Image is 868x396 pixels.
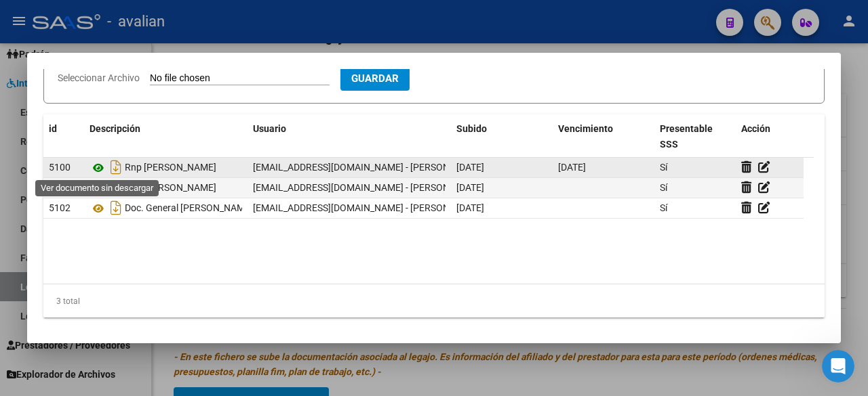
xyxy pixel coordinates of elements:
[11,45,260,76] div: Soporte dice…
[456,162,484,173] span: [DATE]
[654,114,736,159] datatable-header-cell: Presentable SSS
[49,162,71,173] span: 5100
[558,123,613,134] span: Vencimiento
[163,191,260,221] div: buena jornada !
[660,123,713,150] span: Presentable SSS
[558,162,586,173] span: [DATE]
[451,114,553,159] datatable-header-cell: Subido
[43,284,825,318] div: 3 total
[125,183,216,194] span: Cbu [PERSON_NAME]
[84,114,248,159] datatable-header-cell: Descripción
[215,168,250,181] div: gracias
[237,5,262,31] button: Inicio
[12,264,260,287] textarea: Escribe un mensaje...
[11,5,260,45] div: VALERIA dice…
[22,84,212,110] div: [PERSON_NAME] a la espera de sus comentarios
[736,114,804,159] datatable-header-cell: Acción
[49,123,57,134] span: id
[11,76,222,118] div: [PERSON_NAME] a la espera de sus comentarios
[107,197,125,219] i: Descargar documento
[253,182,483,193] span: [EMAIL_ADDRESS][DOMAIN_NAME] - [PERSON_NAME]
[125,162,216,173] span: Rnp [PERSON_NAME]
[49,202,71,213] span: 5102
[21,292,32,303] button: Selector de emoji
[58,72,140,83] span: Seleccionar Archivo
[204,160,260,190] div: gracias
[741,123,770,134] span: Acción
[553,114,654,159] datatable-header-cell: Vencimiento
[107,156,125,178] i: Descargar documento
[660,202,667,213] span: Sí
[64,292,75,303] button: Adjuntar un archivo
[90,123,140,134] span: Descripción
[253,123,286,134] span: Usuario
[11,129,260,160] div: VALERIA dice…
[125,203,253,214] span: Doc. General [PERSON_NAME]
[49,182,71,193] span: 5101
[660,182,667,193] span: Sí
[456,202,484,213] span: [DATE]
[11,232,129,261] div: Qué tenga lindo día.[PERSON_NAME] • Hace 5h
[456,123,487,134] span: Subido
[9,5,35,31] button: go back
[253,162,483,173] span: [EMAIL_ADDRESS][DOMAIN_NAME] - [PERSON_NAME]
[200,137,250,151] div: Si ahora si
[43,114,84,159] datatable-header-cell: id
[233,287,254,309] button: Enviar un mensaje…
[11,232,260,286] div: Ludmila dice…
[189,129,260,159] div: Si ahora si
[107,177,125,198] i: Descargar documento
[22,53,97,66] div: ¿Pudo cargarlo?
[11,76,260,129] div: Soporte dice…
[253,202,483,213] span: [EMAIL_ADDRESS][DOMAIN_NAME] - [PERSON_NAME]
[660,162,667,173] span: Sí
[66,13,82,23] h1: Fin
[340,66,410,91] button: Guardar
[456,182,484,193] span: [DATE]
[174,199,250,213] div: buena jornada !
[39,7,60,29] img: Profile image for Fin
[248,114,451,159] datatable-header-cell: Usuario
[822,350,854,382] iframe: Intercom live chat
[43,292,54,303] button: Selector de gif
[11,160,260,191] div: VALERIA dice…
[11,191,260,232] div: VALERIA dice…
[11,45,108,74] div: ¿Pudo cargarlo?
[351,72,399,85] span: Guardar
[22,240,118,253] div: Qué tenga lindo día.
